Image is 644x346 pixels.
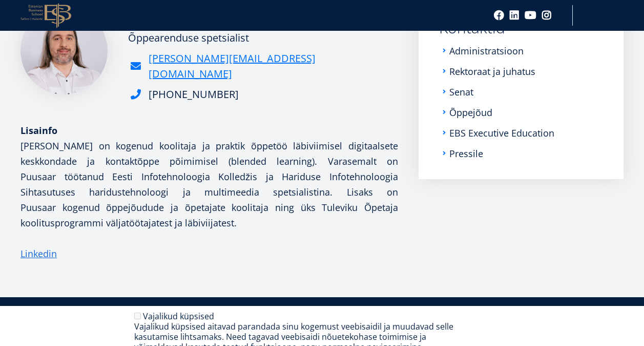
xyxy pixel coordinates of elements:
[143,311,214,322] label: Vajalikud küpsised
[20,138,398,230] p: [PERSON_NAME] on kogenud koolitaja ja praktik õppetöö läbiviimisel digitaalsete keskkondade ja ko...
[20,7,108,94] img: Marko
[525,10,536,21] a: Youtube
[449,87,473,97] a: Senat
[149,51,398,82] a: [PERSON_NAME][EMAIL_ADDRESS][DOMAIN_NAME]
[449,128,554,138] a: EBS Executive Education
[449,148,483,159] a: Pressile
[449,66,535,76] a: Rektoraat ja juhatus
[509,10,520,21] a: Linkedin
[449,107,492,118] a: Õppejõud
[439,20,603,35] a: Kontaktid
[149,87,239,102] div: [PHONE_NUMBER]
[494,10,504,21] a: Facebook
[128,30,398,46] div: Õppearenduse spetsialist
[20,246,57,261] a: Linkedin
[542,10,552,21] a: Instagram
[449,46,524,56] a: Administratsioon
[20,123,398,138] div: Lisainfo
